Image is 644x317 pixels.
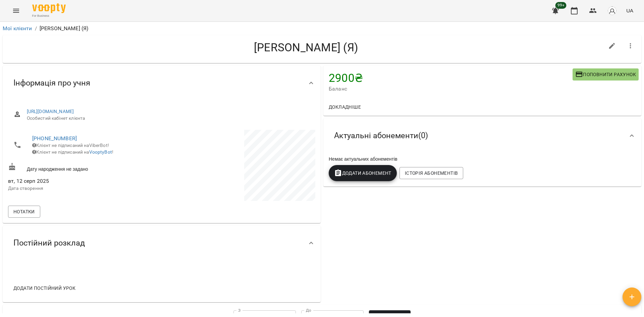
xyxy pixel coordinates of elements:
[40,24,89,33] p: [PERSON_NAME] (Я)
[7,161,162,174] div: Дату народження не задано
[399,167,463,179] button: Історія абонементів
[8,206,40,218] button: Нотатки
[326,101,364,113] button: Докладніше
[626,7,633,14] span: UA
[8,185,160,192] p: Дата створення
[334,130,428,141] span: Актуальні абонементи ( 0 )
[3,25,32,32] a: Мої клієнти
[3,66,321,100] div: Інформація про учня
[329,85,573,93] span: Баланс
[89,149,112,155] a: VooptyBot
[329,71,573,85] h4: 2900 ₴
[8,3,24,19] button: Menu
[573,68,639,81] button: Поповнити рахунок
[11,282,78,294] button: Додати постійний урок
[575,70,636,78] span: Поповнити рахунок
[27,109,74,114] a: [URL][DOMAIN_NAME]
[405,169,458,177] span: Історія абонементів
[32,135,77,142] a: [PHONE_NUMBER]
[32,3,66,13] img: Voopty Logo
[329,103,361,111] span: Докладніше
[607,6,617,15] img: avatar_s.png
[327,154,637,164] div: Немає актуальних абонементів
[3,226,321,260] div: Постійний розклад
[8,41,604,54] h4: [PERSON_NAME] (Я)
[3,24,641,33] nav: breadcrumb
[8,177,160,185] span: вт, 12 серп 2025
[334,169,391,177] span: Додати Абонемент
[323,118,641,153] div: Актуальні абонементи(0)
[13,238,85,248] span: Постійний розклад
[13,284,75,292] span: Додати постійний урок
[13,78,90,88] span: Інформація про учня
[13,208,35,216] span: Нотатки
[329,165,397,181] button: Додати Абонемент
[35,24,37,33] li: /
[32,14,66,18] span: For Business
[555,2,567,9] span: 99+
[27,115,310,122] span: Особистий кабінет клієнта
[624,4,636,17] button: UA
[32,143,109,148] span: Клієнт не підписаний на ViberBot!
[32,149,113,155] span: Клієнт не підписаний на !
